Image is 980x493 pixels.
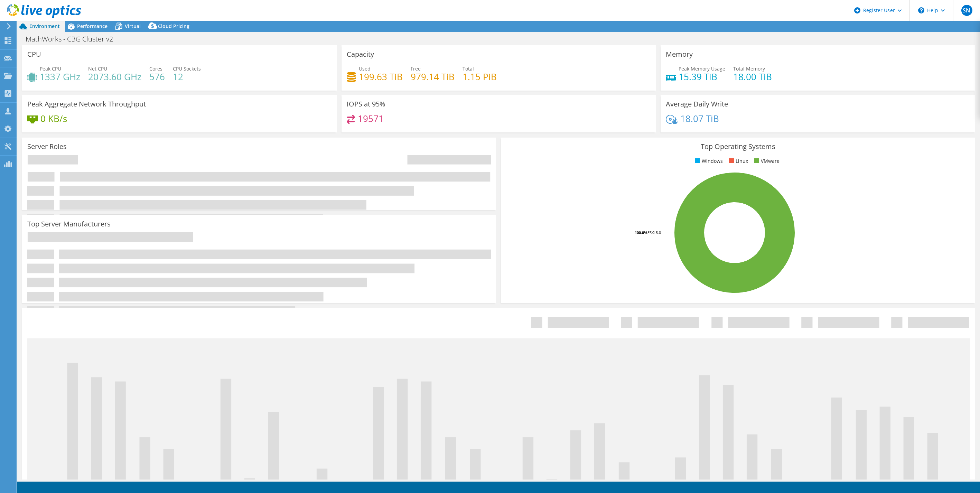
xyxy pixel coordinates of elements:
h3: Peak Aggregate Network Throughput [27,100,146,108]
span: Used [359,65,371,72]
span: Cloud Pricing [158,23,189,29]
h4: 0 KB/s [40,115,67,122]
li: Linux [727,157,748,165]
span: Peak CPU [40,65,61,72]
h4: 18.00 TiB [733,73,772,81]
h4: 576 [149,73,165,81]
h3: Server Roles [27,143,67,150]
li: VMware [753,157,780,165]
h4: 1.15 PiB [463,73,497,81]
tspan: ESXi 8.0 [647,230,661,235]
h4: 12 [173,73,201,81]
h3: CPU [27,50,41,58]
h4: 15.39 TiB [679,73,725,81]
h3: IOPS at 95% [347,100,385,108]
span: Virtual [125,23,141,29]
span: Cores [149,65,162,72]
span: CPU Sockets [173,65,201,72]
h3: Capacity [347,50,374,58]
h4: 1337 GHz [40,73,80,81]
h4: 19571 [358,115,384,122]
h1: MathWorks - CBG Cluster v2 [22,35,124,43]
h3: Average Daily Write [666,100,728,108]
span: Free [411,65,421,72]
span: Total Memory [733,65,765,72]
span: Net CPU [88,65,107,72]
h4: 199.63 TiB [359,73,403,81]
h3: Top Operating Systems [506,143,970,150]
tspan: 100.0% [635,230,647,235]
span: Performance [77,23,108,29]
h3: Top Server Manufacturers [27,220,111,228]
h4: 2073.60 GHz [88,73,141,81]
span: Total [463,65,474,72]
h4: 979.14 TiB [411,73,455,81]
h4: 18.07 TiB [680,115,719,122]
span: Environment [29,23,60,29]
h3: Memory [666,50,693,58]
svg: \n [918,7,924,13]
span: Peak Memory Usage [679,65,725,72]
span: SN [961,5,972,16]
li: Windows [693,157,723,165]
